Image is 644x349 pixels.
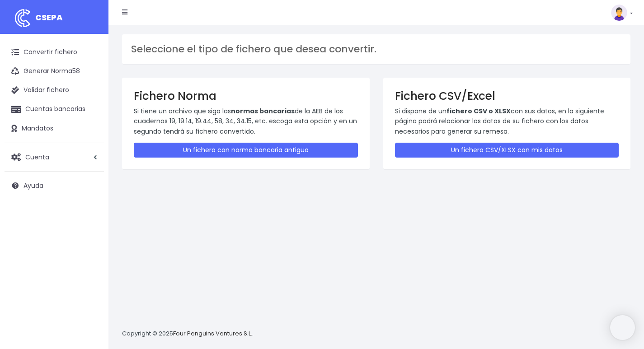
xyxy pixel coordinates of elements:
a: Convertir fichero [5,43,104,62]
img: logo [11,7,34,29]
span: Cuenta [25,152,49,161]
span: Ayuda [24,181,43,190]
a: Un fichero con norma bancaria antiguo [134,143,358,158]
a: Un fichero CSV/XLSX con mis datos [395,143,619,158]
span: CSEPA [35,12,63,23]
strong: fichero CSV o XLSX [447,107,511,116]
p: Si tiene un archivo que siga las de la AEB de los cuadernos 19, 19.14, 19.44, 58, 34, 34.15, etc.... [134,106,358,136]
strong: normas bancarias [231,107,295,116]
h3: Fichero Norma [134,89,358,102]
a: Generar Norma58 [5,62,104,81]
a: Validar fichero [5,81,104,100]
a: Cuenta [5,148,104,167]
a: Cuentas bancarias [5,100,104,119]
a: Four Penguins Ventures S.L. [173,329,252,338]
p: Si dispone de un con sus datos, en la siguiente página podrá relacionar los datos de su fichero c... [395,106,619,136]
h3: Fichero CSV/Excel [395,89,619,102]
img: profile [611,5,627,21]
p: Copyright © 2025 . [122,329,254,339]
h3: Seleccione el tipo de fichero que desea convertir. [131,43,621,55]
a: Mandatos [5,119,104,138]
a: Ayuda [5,176,104,195]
